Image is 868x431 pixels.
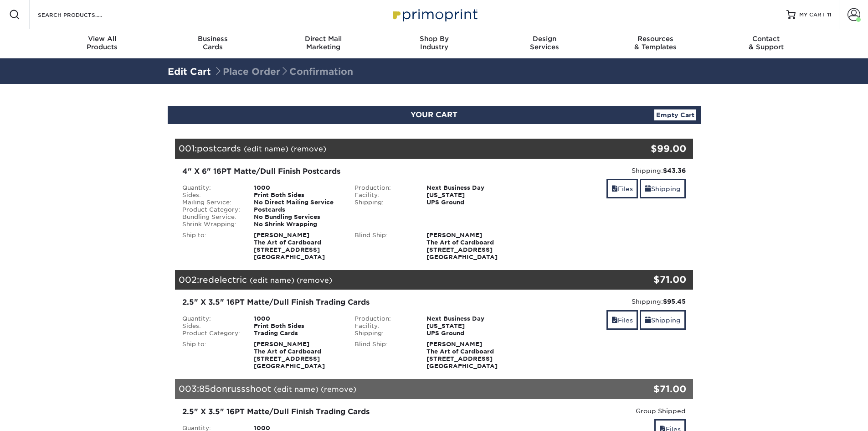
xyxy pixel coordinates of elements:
div: Cards [157,35,268,51]
a: View AllProducts [47,29,158,58]
a: Shop ByIndustry [379,29,489,58]
div: $71.00 [607,382,687,396]
span: files [611,317,618,324]
strong: [PERSON_NAME] The Art of Cardboard [STREET_ADDRESS] [GEOGRAPHIC_DATA] [254,232,325,260]
div: $99.00 [607,142,687,156]
a: Edit Cart [168,66,211,77]
div: 002: [175,270,607,290]
span: 11 [827,11,832,18]
div: [US_STATE] [420,322,520,330]
div: Bundling Service: [175,213,247,221]
div: Product Category: [175,206,247,213]
span: Shop By [379,35,489,43]
div: Production: [348,184,420,192]
div: Shrink Wrapping: [175,221,247,228]
a: (edit name) [274,385,318,394]
span: Resources [600,35,711,43]
span: Place Order Confirmation [214,66,353,77]
span: shipping [645,185,651,192]
div: Group Shipped [527,406,686,415]
div: Product Category: [175,330,247,337]
a: (edit name) [250,276,294,285]
div: $71.00 [607,273,687,286]
div: 1000 [247,184,348,192]
span: Contact [711,35,822,43]
span: shipping [645,317,651,324]
div: 4" X 6" 16PT Matte/Dull Finish Postcards [182,166,514,177]
div: & Support [711,35,822,51]
img: Primoprint [389,5,480,24]
div: Ship to: [175,341,247,370]
div: Next Business Day [420,184,520,192]
a: Resources& Templates [600,29,711,58]
div: Trading Cards [247,330,348,337]
div: Mailing Service: [175,199,247,206]
div: Sides: [175,192,247,199]
a: (remove) [321,385,356,394]
span: Direct Mail [268,35,379,43]
a: Shipping [640,179,686,198]
strong: $43.36 [663,167,686,174]
input: SEARCH PRODUCTS..... [37,9,126,20]
div: Facility: [348,192,420,199]
span: files [611,185,618,192]
span: Business [157,35,268,43]
div: No Shrink Wrapping [247,221,348,228]
div: Industry [379,35,489,51]
div: Services [489,35,600,51]
div: Print Both Sides [247,322,348,330]
strong: [PERSON_NAME] The Art of Cardboard [STREET_ADDRESS] [GEOGRAPHIC_DATA] [254,341,325,369]
strong: $95.45 [663,298,686,305]
div: Quantity: [175,315,247,322]
div: Shipping: [348,199,420,206]
div: Blind Ship: [348,341,420,370]
strong: [PERSON_NAME] The Art of Cardboard [STREET_ADDRESS] [GEOGRAPHIC_DATA] [426,232,498,260]
span: YOUR CART [411,110,457,119]
div: Print Both Sides [247,192,348,199]
div: Shipping: [527,166,686,175]
div: Next Business Day [420,315,520,322]
div: Products [47,35,158,51]
a: (remove) [297,276,332,285]
div: Facility: [348,322,420,330]
div: Ship to: [175,232,247,261]
div: Blind Ship: [348,232,420,261]
span: postcards [197,143,241,153]
a: Files [606,179,638,198]
a: BusinessCards [157,29,268,58]
a: Shipping [640,310,686,330]
div: 003: [175,379,607,399]
a: Contact& Support [711,29,822,58]
div: 2.5" X 3.5" 16PT Matte/Dull Finish Trading Cards [182,406,514,417]
div: UPS Ground [420,199,520,206]
strong: [PERSON_NAME] The Art of Cardboard [STREET_ADDRESS] [GEOGRAPHIC_DATA] [426,341,498,369]
div: Shipping: [527,297,686,306]
div: 001: [175,139,607,159]
span: View All [47,35,158,43]
div: Postcards [247,206,348,213]
a: Files [606,310,638,330]
a: Direct MailMarketing [268,29,379,58]
a: (edit name) [244,145,288,153]
div: 1000 [247,315,348,322]
div: No Direct Mailing Service [247,199,348,206]
div: & Templates [600,35,711,51]
div: UPS Ground [420,330,520,337]
a: DesignServices [489,29,600,58]
span: Design [489,35,600,43]
div: Sides: [175,322,247,330]
span: 85donrussshoot [199,384,271,394]
div: Shipping: [348,330,420,337]
span: redelectric [199,275,247,285]
div: [US_STATE] [420,192,520,199]
div: Marketing [268,35,379,51]
div: No Bundling Services [247,213,348,221]
div: Production: [348,315,420,322]
a: (remove) [291,145,326,153]
span: MY CART [799,11,825,19]
a: Empty Cart [654,109,696,120]
div: Quantity: [175,184,247,192]
div: 2.5" X 3.5" 16PT Matte/Dull Finish Trading Cards [182,297,514,308]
